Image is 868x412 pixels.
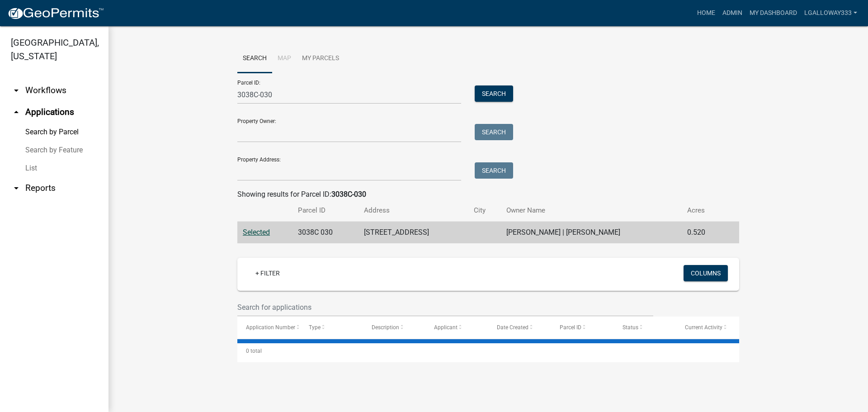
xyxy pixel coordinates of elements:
i: arrow_drop_down [11,183,22,194]
datatable-header-cell: Applicant [425,317,488,338]
a: My Dashboard [746,5,801,22]
td: [PERSON_NAME] | [PERSON_NAME] [501,222,681,244]
datatable-header-cell: Status [614,317,677,338]
span: Status [623,324,638,331]
td: [STREET_ADDRESS] [359,222,468,244]
datatable-header-cell: Type [300,317,363,338]
span: Date Created [497,324,528,331]
a: + Filter [248,265,287,281]
th: Acres [682,200,724,221]
span: Description [372,324,399,331]
button: Search [475,162,513,179]
th: City [468,200,501,221]
i: arrow_drop_up [11,107,22,118]
button: Columns [684,265,728,281]
th: Address [359,200,468,221]
a: Selected [243,228,270,237]
datatable-header-cell: Application Number [237,317,300,338]
th: Owner Name [501,200,681,221]
strong: 3038C-030 [331,190,366,199]
span: Application Number [246,324,295,331]
div: 0 total [237,340,739,362]
span: Parcel ID [560,324,581,331]
div: Showing results for Parcel ID: [237,189,739,200]
a: My Parcels [297,44,344,73]
datatable-header-cell: Current Activity [676,317,739,338]
button: Search [475,124,513,140]
span: Type [309,324,321,331]
a: Admin [719,5,746,22]
button: Search [475,85,513,102]
a: Home [693,5,719,22]
input: Search for applications [237,298,653,317]
a: Search [237,44,272,73]
td: 0.520 [682,222,724,244]
i: arrow_drop_down [11,85,22,96]
span: Applicant [434,324,458,331]
th: Parcel ID [292,200,359,221]
datatable-header-cell: Description [363,317,426,338]
datatable-header-cell: Parcel ID [551,317,614,338]
datatable-header-cell: Date Created [488,317,551,338]
td: 3038C 030 [292,222,359,244]
span: Current Activity [685,324,722,331]
a: lgalloway333 [801,5,861,22]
